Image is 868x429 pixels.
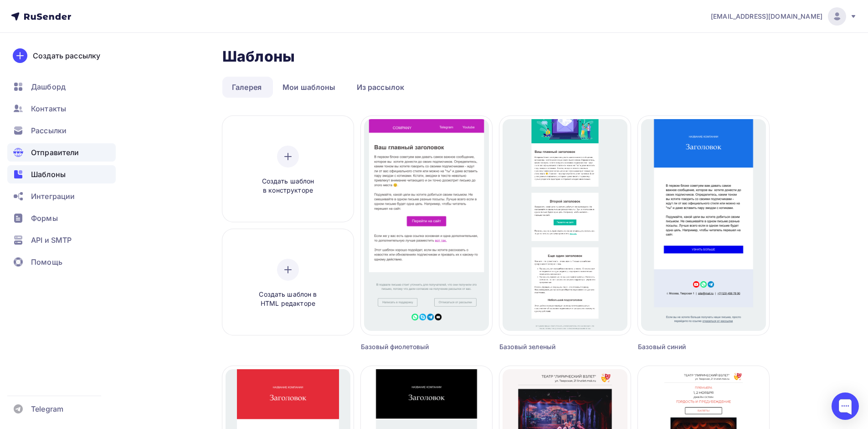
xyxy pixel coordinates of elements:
a: Галерея [222,77,271,98]
div: Базовый зеленый [499,342,598,351]
span: Создать шаблон в конструкторе [245,177,331,195]
a: Дашборд [7,78,116,96]
a: [EMAIL_ADDRESS][DOMAIN_NAME] [711,7,857,26]
a: Мои шаблоны [273,77,345,98]
a: Формы [7,209,116,227]
span: Telegram [31,403,63,414]
span: Рассылки [31,125,67,136]
span: Создать шаблон в HTML редакторе [245,290,331,309]
span: API и SMTP [31,235,72,246]
a: Из рассылок [347,77,414,98]
span: Контакты [31,103,66,114]
span: Дашборд [31,81,66,92]
div: Базовый синий [638,342,736,351]
a: Отправители [7,143,116,162]
div: Базовый фиолетовый [361,342,459,351]
span: Отправители [31,147,79,158]
a: Рассылки [7,121,116,140]
h2: Шаблоны [222,47,295,66]
div: Создать рассылку [33,50,100,61]
span: Формы [31,213,58,224]
a: Шаблоны [7,165,116,183]
span: Помощь [31,256,62,267]
span: [EMAIL_ADDRESS][DOMAIN_NAME] [711,12,822,21]
span: Интеграции [31,191,75,202]
a: Контакты [7,99,116,118]
span: Шаблоны [31,169,66,180]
